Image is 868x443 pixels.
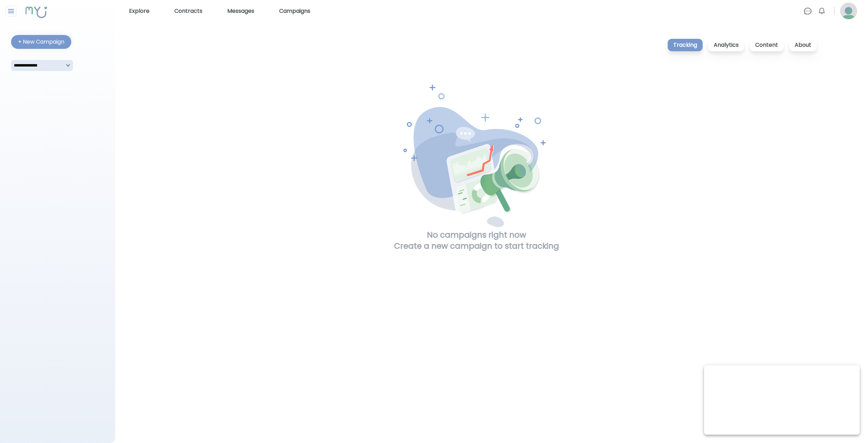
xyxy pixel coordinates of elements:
[427,229,526,240] h1: No campaigns right now
[126,6,152,17] a: Explore
[7,7,16,15] img: Close sidebar
[225,6,257,17] a: Messages
[817,7,826,15] img: Bell
[18,38,64,46] div: + New Campaign
[172,6,205,17] a: Contracts
[394,240,559,251] h1: Create a new campaign to start tracking
[668,39,703,51] p: Tracking
[708,39,744,51] p: Analytics
[789,39,817,51] p: About
[276,6,313,17] a: Campaigns
[840,3,857,19] img: Profile
[11,35,71,49] button: + New Campaign
[804,7,812,15] img: Chat
[403,85,550,229] img: No Campaigns right now
[750,39,784,51] p: Content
